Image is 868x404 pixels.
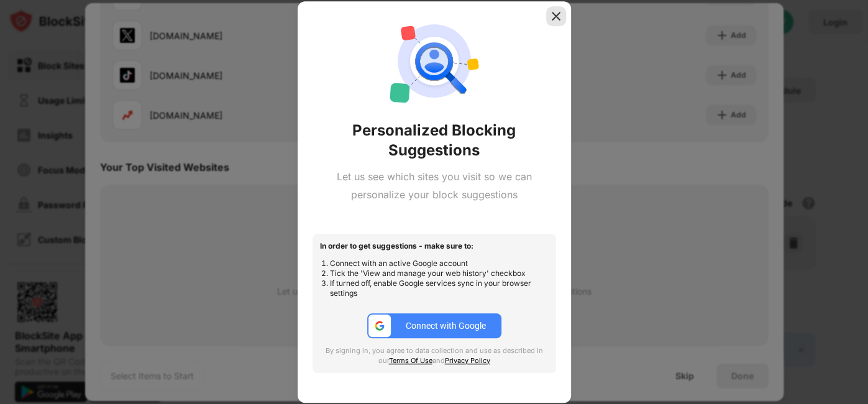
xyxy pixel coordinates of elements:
li: Connect with an active Google account [330,259,549,269]
div: Personalized Blocking Suggestions [313,121,556,160]
li: Tick the 'View and manage your web history' checkbox [330,269,549,278]
a: Terms Of Use [389,356,432,365]
img: personal-suggestions.svg [390,16,479,106]
span: By signing in, you agree to data collection and use as described in our [326,346,543,365]
button: google-icConnect with Google [367,313,501,338]
div: In order to get suggestions - make sure to: [320,241,549,251]
div: Let us see which sites you visit so we can personalize your block suggestions [313,168,556,204]
img: google-ic [374,320,385,331]
div: Connect with Google [406,321,486,331]
a: Privacy Policy [445,356,490,365]
span: and [432,356,445,365]
li: If turned off, enable Google services sync in your browser settings [330,278,549,298]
